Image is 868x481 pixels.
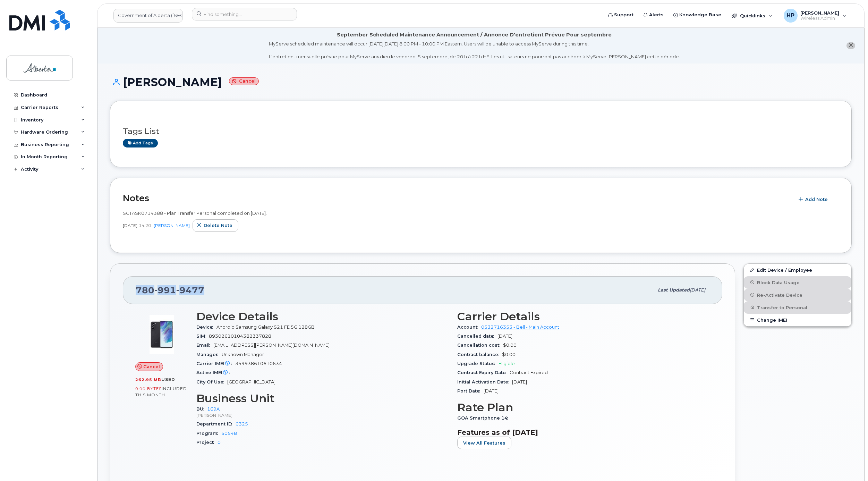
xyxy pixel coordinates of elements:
a: Add tags [123,139,158,147]
span: $0.00 [503,343,517,348]
span: 0.00 Bytes [135,386,162,391]
span: 262.95 MB [135,377,161,382]
span: Contract balance [457,352,502,357]
h3: Rate Plan [457,401,710,414]
a: 50548 [221,431,237,436]
h2: Notes [123,193,791,203]
span: [DATE] [123,222,137,228]
a: 0 [218,440,221,445]
button: Re-Activate Device [744,289,851,301]
div: September Scheduled Maintenance Announcement / Annonce D'entretient Prévue Pour septembre [337,31,612,39]
span: 359938610610634 [235,361,282,366]
span: Cancelled date [457,334,497,339]
button: Delete note [193,219,238,232]
span: Last updated [658,287,690,293]
a: 0325 [236,421,248,427]
span: Active IMEI [196,370,233,375]
span: Project [196,440,218,445]
span: [GEOGRAPHIC_DATA] [227,379,275,385]
span: View All Features [463,440,505,446]
span: SIM [196,334,209,339]
span: Manager [196,352,222,357]
span: [DATE] [484,388,499,394]
div: MyServe scheduled maintenance will occur [DATE][DATE] 8:00 PM - 10:00 PM Eastern. Users will be u... [269,41,680,60]
h3: Device Details [196,310,449,323]
span: Delete note [204,222,232,229]
span: 9477 [176,285,204,295]
span: Android Samsung Galaxy S21 FE 5G 128GB [216,324,315,330]
span: GOA Smartphone 14 [457,415,511,421]
span: Upgrade Status [457,361,499,366]
h3: Carrier Details [457,310,710,323]
span: [DATE] [497,334,512,339]
span: 780 [136,285,204,295]
span: Contract Expired [510,370,548,375]
span: Re-Activate Device [757,292,802,297]
span: [EMAIL_ADDRESS][PERSON_NAME][DOMAIN_NAME] [213,343,330,348]
button: Transfer to Personal [744,301,851,314]
span: City Of Use [196,379,227,385]
span: Port Date [457,388,484,394]
span: Add Note [805,196,828,203]
a: [PERSON_NAME] [154,223,190,228]
span: 14:20 [139,222,151,228]
span: [DATE] [512,379,527,385]
span: used [161,377,175,382]
button: close notification [846,42,855,49]
button: Change IMEI [744,314,851,326]
a: 169A [207,406,220,412]
span: [DATE] [690,287,705,293]
span: Department ID [196,421,236,427]
span: — [233,370,238,375]
span: 991 [154,285,176,295]
small: Cancel [229,77,259,85]
h3: Features as of [DATE] [457,428,710,437]
p: [PERSON_NAME] [196,412,449,418]
span: Carrier IMEI [196,361,235,366]
span: Program [196,431,221,436]
h3: Business Unit [196,392,449,405]
span: Initial Activation Date [457,379,512,385]
span: BU [196,406,207,412]
span: $0.00 [502,352,516,357]
img: image20231002-3703462-abbrul.jpeg [141,314,182,355]
button: View All Features [457,437,511,449]
span: Cancellation cost [457,343,503,348]
span: included this month [135,386,187,397]
span: Contract Expiry Date [457,370,510,375]
h3: Tags List [123,127,839,136]
span: Unknown Manager [222,352,264,357]
span: Account [457,324,481,330]
span: Email [196,343,213,348]
span: Cancel [143,363,160,370]
a: Edit Device / Employee [744,264,851,276]
span: SCTASK0714388 - Plan Transfer Personal completed on [DATE]. [123,210,267,216]
span: 89302610104382337828 [209,334,271,339]
button: Block Data Usage [744,276,851,289]
a: 0532716353 - Bell - Main Account [481,324,559,330]
h1: [PERSON_NAME] [110,76,852,88]
button: Add Note [794,193,834,206]
span: Device [196,324,216,330]
span: Eligible [499,361,515,366]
